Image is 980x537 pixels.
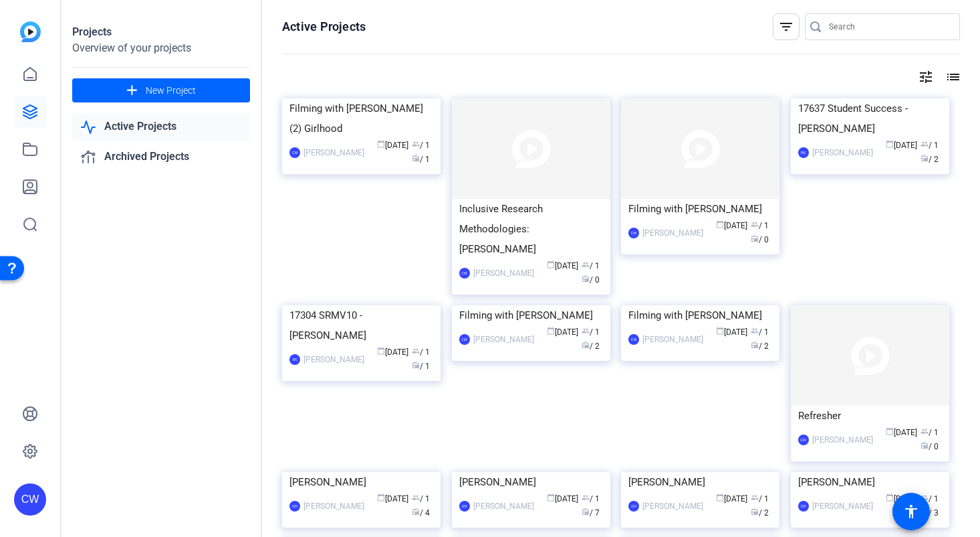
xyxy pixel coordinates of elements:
span: group [582,493,590,502]
span: radio [412,508,420,516]
mat-icon: list [944,69,960,85]
span: group [582,327,590,335]
span: group [412,140,420,148]
div: [PERSON_NAME] [473,333,534,346]
span: calendar_today [886,493,894,502]
span: radio [412,361,420,369]
span: / 2 [582,341,600,351]
div: CW [289,147,300,158]
span: / 1 [412,362,430,371]
span: [DATE] [547,494,578,504]
h1: Active Projects [282,19,366,35]
span: / 3 [921,508,939,518]
span: calendar_today [377,493,385,502]
span: radio [921,441,929,449]
span: calendar_today [547,493,555,502]
span: calendar_today [716,327,724,335]
span: group [921,140,929,148]
mat-icon: add [124,82,140,99]
div: [PERSON_NAME] [303,500,364,513]
span: / 2 [921,155,939,164]
span: calendar_today [377,140,385,148]
div: CW [798,435,809,445]
span: [DATE] [716,327,747,337]
span: calendar_today [547,260,555,268]
span: radio [751,508,759,516]
div: CW [459,334,470,345]
span: calendar_today [886,140,894,148]
span: / 1 [582,327,600,337]
span: group [412,347,420,355]
span: [DATE] [377,141,408,150]
span: [DATE] [547,261,578,271]
div: GH [798,501,809,512]
span: group [921,427,929,435]
span: / 1 [582,494,600,504]
span: / 1 [921,141,939,150]
div: CW [14,483,46,516]
span: [DATE] [886,494,917,504]
span: calendar_today [716,493,724,502]
div: Filming with [PERSON_NAME] (2) Girlhood [289,98,433,139]
span: / 1 [412,348,430,357]
span: radio [751,234,759,242]
span: / 2 [751,508,769,518]
input: Search [829,19,949,35]
a: Archived Projects [72,143,250,171]
div: 17637 Student Success - [PERSON_NAME] [798,98,942,139]
div: RK [798,147,809,158]
div: CW [459,268,470,279]
div: GH [289,501,300,512]
span: calendar_today [377,347,385,355]
span: / 0 [582,275,600,285]
div: 17304 SRMV10 - [PERSON_NAME] [289,305,433,346]
span: / 0 [921,442,939,451]
div: GH [628,501,639,512]
button: New Project [72,78,250,102]
span: / 1 [412,155,430,164]
div: [PERSON_NAME] [473,500,534,513]
span: [DATE] [377,494,408,504]
span: / 1 [751,327,769,337]
span: / 1 [921,428,939,437]
span: calendar_today [547,327,555,335]
span: [DATE] [886,141,917,150]
span: / 1 [412,141,430,150]
span: radio [751,341,759,349]
span: [DATE] [377,348,408,357]
span: group [751,327,759,335]
span: [DATE] [716,494,747,504]
span: radio [412,154,420,162]
span: radio [582,508,590,516]
div: [PERSON_NAME] [303,353,364,366]
div: GH [459,501,470,512]
div: [PERSON_NAME] [642,226,703,240]
mat-icon: tune [918,69,934,85]
div: [PERSON_NAME] [642,333,703,346]
div: [PERSON_NAME] [812,146,873,159]
span: group [751,493,759,502]
div: [PERSON_NAME] [459,472,603,492]
span: / 4 [412,508,430,518]
div: CW [628,334,639,345]
span: / 1 [582,261,600,271]
div: [PERSON_NAME] [303,146,364,159]
div: [PERSON_NAME] [812,500,873,513]
span: [DATE] [547,327,578,337]
div: Filming with [PERSON_NAME] [459,305,603,325]
span: radio [582,275,590,283]
div: Projects [72,24,250,40]
div: [PERSON_NAME] [812,433,873,447]
mat-icon: accessibility [903,504,919,520]
div: [PERSON_NAME] [473,266,534,280]
span: group [751,220,759,228]
a: Active Projects [72,113,250,141]
div: RK [289,354,300,365]
img: blue-gradient.svg [20,21,41,42]
div: [PERSON_NAME] [798,472,942,492]
span: / 0 [751,235,769,244]
span: / 2 [751,341,769,351]
div: [PERSON_NAME] [628,472,772,492]
span: [DATE] [716,221,747,230]
div: Filming with [PERSON_NAME] [628,199,772,219]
